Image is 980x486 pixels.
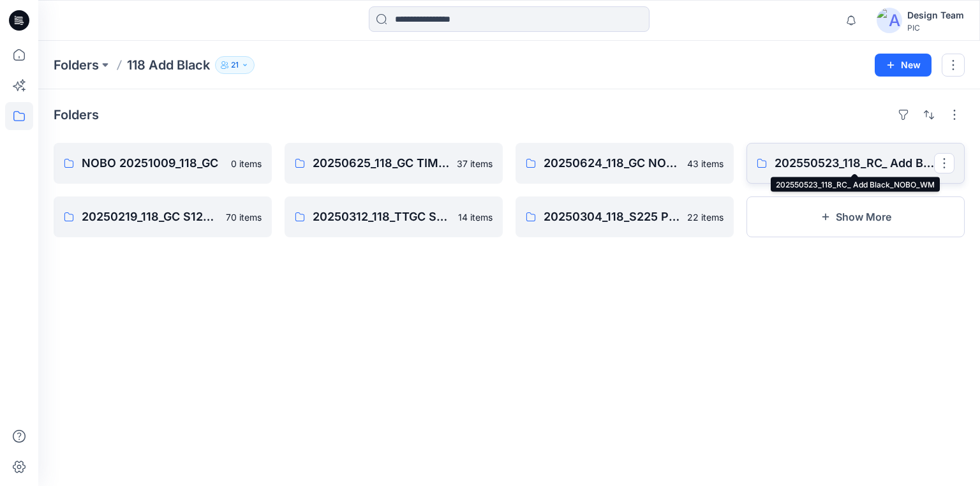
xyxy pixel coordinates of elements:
[313,154,449,172] p: 20250625_118_GC TIME & TRU S226
[285,196,503,237] a: 20250312_118_TTGC S126 Add Black Time & Tru14 items
[907,23,964,33] div: PIC
[82,154,223,172] p: NOBO 20251009_118_GC
[458,210,493,224] p: 14 items
[231,157,262,170] p: 0 items
[54,56,99,74] a: Folders
[775,154,934,172] p: 202550523_118_RC_ Add Black_NOBO_WM
[875,54,932,77] button: New
[516,196,734,237] a: 20250304_118_S225 Production For Mod22 items
[215,56,255,74] button: 21
[544,208,679,226] p: 20250304_118_S225 Production For Mod
[54,143,272,184] a: NOBO 20251009_118_GC0 items
[313,208,450,226] p: 20250312_118_TTGC S126 Add Black Time & Tru
[746,143,965,184] a: 202550523_118_RC_ Add Black_NOBO_WM
[877,8,902,33] img: avatar
[226,210,262,224] p: 70 items
[54,196,272,237] a: 20250219_118_GC S125 NOBO SWIM70 items
[907,8,964,23] div: Design Team
[687,157,724,170] p: 43 items
[746,196,965,237] button: Show More
[231,58,239,72] p: 21
[127,56,210,74] p: 118 Add Black
[285,143,503,184] a: 20250625_118_GC TIME & TRU S22637 items
[544,154,679,172] p: 20250624_118_GC NOBO S226
[687,210,724,224] p: 22 items
[54,107,99,122] h4: Folders
[457,157,493,170] p: 37 items
[516,143,734,184] a: 20250624_118_GC NOBO S22643 items
[82,208,218,226] p: 20250219_118_GC S125 NOBO SWIM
